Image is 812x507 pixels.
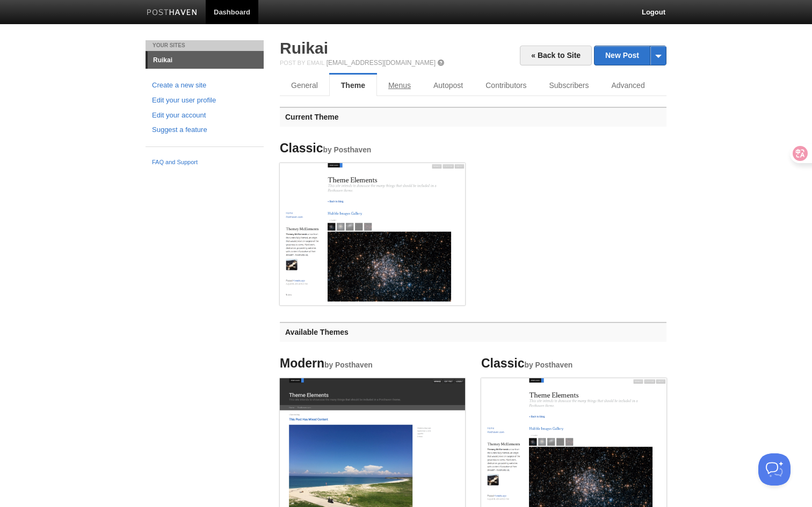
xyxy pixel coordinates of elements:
[520,46,592,65] a: « Back to Site
[280,142,465,155] h4: Classic
[152,110,257,121] a: Edit your account
[327,59,436,67] a: [EMAIL_ADDRESS][DOMAIN_NAME]
[280,357,465,370] h4: Modern
[152,80,257,91] a: Create a new site
[146,40,264,51] li: Your Sites
[152,95,257,106] a: Edit your user profile
[323,146,372,154] small: by Posthaven
[595,46,666,65] a: New Post
[474,75,538,96] a: Contributors
[152,158,257,167] a: FAQ and Support
[280,75,329,96] a: General
[280,60,324,66] span: Post by Email
[422,75,474,96] a: Autopost
[481,357,666,370] h4: Classic
[280,107,666,127] h3: Current Theme
[152,124,257,136] a: Suggest a feature
[525,361,573,369] small: by Posthaven
[600,75,656,96] a: Advanced
[324,361,373,369] small: by Posthaven
[538,75,600,96] a: Subscribers
[147,9,198,17] img: Posthaven-bar
[148,52,264,69] a: Ruikai
[280,322,666,342] h3: Available Themes
[329,75,377,96] a: Theme
[758,453,791,486] iframe: Help Scout Beacon - Open
[280,163,465,302] img: Screenshot
[377,75,422,96] a: Menus
[280,39,328,57] a: Ruikai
